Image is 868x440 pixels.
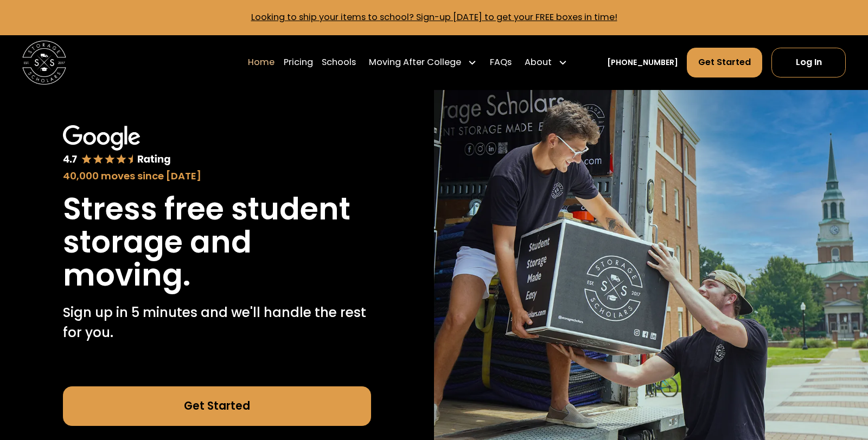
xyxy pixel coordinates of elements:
[490,47,512,78] a: FAQs
[607,57,678,68] a: [PHONE_NUMBER]
[63,303,371,342] p: Sign up in 5 minutes and we'll handle the rest for you.
[63,125,171,166] img: Google 4.7 star rating
[63,386,371,426] a: Get Started
[525,56,552,69] div: About
[687,48,763,77] a: Get Started
[284,47,313,78] a: Pricing
[63,192,371,292] h1: Stress free student storage and moving.
[248,47,275,78] a: Home
[322,47,356,78] a: Schools
[63,169,371,183] div: 40,000 moves since [DATE]
[369,56,461,69] div: Moving After College
[22,41,66,85] img: Storage Scholars main logo
[251,11,617,23] a: Looking to ship your items to school? Sign-up [DATE] to get your FREE boxes in time!
[771,48,846,77] a: Log In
